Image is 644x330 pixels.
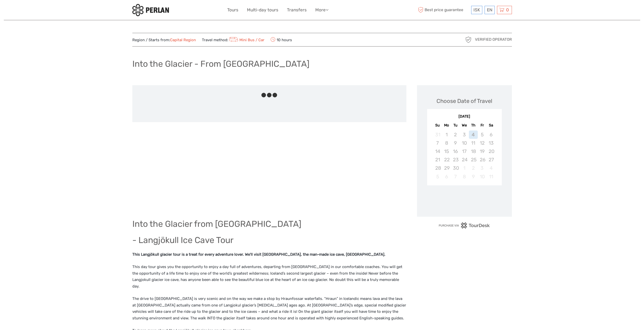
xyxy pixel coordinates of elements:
[442,156,451,164] div: Not available Monday, September 22nd, 2025
[439,222,490,229] img: PurchaseViaTourDesk.png
[442,139,451,147] div: Not available Monday, September 8th, 2025
[433,130,442,139] div: Not available Sunday, August 31st, 2025
[132,264,406,290] p: This day tour gives you the opportunity to enjoy a day full of adventures, departing from [GEOGRA...
[469,139,478,147] div: Not available Thursday, September 11th, 2025
[460,156,469,164] div: Not available Wednesday, September 24th, 2025
[287,6,307,14] a: Transfers
[487,139,495,147] div: Not available Saturday, September 13th, 2025
[469,147,478,156] div: Not available Thursday, September 18th, 2025
[469,164,478,172] div: Not available Thursday, October 2nd, 2025
[427,114,502,119] div: [DATE]
[451,147,460,156] div: Not available Tuesday, September 16th, 2025
[478,130,487,139] div: Not available Friday, September 5th, 2025
[417,6,470,14] span: Best price guarantee
[132,59,309,69] h1: Into the Glacier - From [GEOGRAPHIC_DATA]
[478,164,487,172] div: Not available Friday, October 3rd, 2025
[460,139,469,147] div: Not available Wednesday, September 10th, 2025
[478,122,487,129] div: Fr
[442,122,451,129] div: Mo
[451,172,460,181] div: Not available Tuesday, October 7th, 2025
[433,172,442,181] div: Not available Sunday, October 5th, 2025
[487,122,495,129] div: Sa
[460,172,469,181] div: Not available Wednesday, October 8th, 2025
[170,38,196,42] a: Capital Region
[433,156,442,164] div: Not available Sunday, September 21st, 2025
[487,164,495,172] div: Not available Saturday, October 4th, 2025
[464,36,472,44] img: verified_operator_grey_128.png
[487,172,495,181] div: Not available Saturday, October 11th, 2025
[132,219,406,229] h1: Into the Glacier from [GEOGRAPHIC_DATA]
[437,97,492,105] div: Choose Date of Travel
[433,139,442,147] div: Not available Sunday, September 7th, 2025
[433,147,442,156] div: Not available Sunday, September 14th, 2025
[469,122,478,129] div: Th
[469,156,478,164] div: Not available Thursday, September 25th, 2025
[463,199,466,202] div: Loading...
[433,164,442,172] div: Not available Sunday, September 28th, 2025
[475,37,512,42] span: Verified Operator
[451,122,460,129] div: Tu
[429,130,500,181] div: month 2025-09
[487,156,495,164] div: Not available Saturday, September 27th, 2025
[460,130,469,139] div: Not available Wednesday, September 3rd, 2025
[451,164,460,172] div: Not available Tuesday, September 30th, 2025
[478,147,487,156] div: Not available Friday, September 19th, 2025
[202,36,265,43] span: Travel method:
[132,235,406,245] h1: - Langjökull Ice Cave Tour
[433,122,442,129] div: Su
[487,130,495,139] div: Not available Saturday, September 6th, 2025
[451,156,460,164] div: Not available Tuesday, September 23rd, 2025
[132,37,196,43] span: Region / Starts from:
[132,296,406,321] p: The drive to [GEOGRAPHIC_DATA] is very scenic and on the way we make a stop by Hraunfossar waterf...
[473,7,480,12] span: ISK
[271,36,292,43] span: 10 hours
[505,7,510,12] span: 0
[451,139,460,147] div: Not available Tuesday, September 9th, 2025
[469,130,478,139] div: Not available Thursday, September 4th, 2025
[247,6,278,14] a: Multi-day tours
[442,130,451,139] div: Not available Monday, September 1st, 2025
[460,147,469,156] div: Not available Wednesday, September 17th, 2025
[442,147,451,156] div: Not available Monday, September 15th, 2025
[227,6,238,14] a: Tours
[460,164,469,172] div: Not available Wednesday, October 1st, 2025
[478,172,487,181] div: Not available Friday, October 10th, 2025
[460,122,469,129] div: We
[442,172,451,181] div: Not available Monday, October 6th, 2025
[228,38,265,42] a: Mini Bus / Car
[485,6,495,14] div: EN
[442,164,451,172] div: Not available Monday, September 29th, 2025
[451,130,460,139] div: Not available Tuesday, September 2nd, 2025
[478,139,487,147] div: Not available Friday, September 12th, 2025
[132,252,385,257] strong: This Langjökull glacier tour is a treat for every adventure lover. We'll visit [GEOGRAPHIC_DATA],...
[469,172,478,181] div: Not available Thursday, October 9th, 2025
[487,147,495,156] div: Not available Saturday, September 20th, 2025
[478,156,487,164] div: Not available Friday, September 26th, 2025
[315,6,328,14] a: More
[132,4,169,16] img: 288-6a22670a-0f57-43d8-a107-52fbc9b92f2c_logo_small.jpg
